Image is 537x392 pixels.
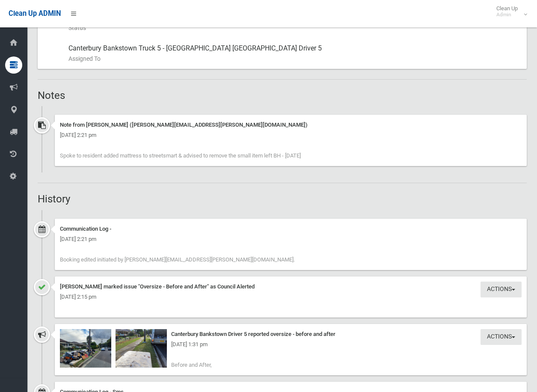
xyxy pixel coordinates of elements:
div: [DATE] 2:21 pm [60,130,522,140]
div: Canterbury Bankstown Driver 5 reported oversize - before and after [60,329,522,339]
div: [DATE] 1:31 pm [60,339,522,350]
div: Canterbury Bankstown Truck 5 - [GEOGRAPHIC_DATA] [GEOGRAPHIC_DATA] Driver 5 [68,38,520,69]
small: Assigned To [68,53,520,64]
img: 17150526768294655983875986389883.jpg [116,329,167,368]
img: 17150517397831505138293797224597.jpg [60,329,111,368]
h2: History [38,193,527,205]
button: Actions [481,329,522,345]
div: Communication Log - [60,224,522,234]
span: Before and After, [171,362,212,368]
div: [DATE] 2:15 pm [60,292,522,302]
div: [PERSON_NAME] marked issue "Oversize - Before and After" as Council Alerted [60,282,522,292]
span: Clean Up [492,5,526,18]
small: Admin [496,12,518,18]
h2: Notes [38,90,527,101]
span: Clean Up ADMIN [9,9,61,18]
span: Booking edited initiated by [PERSON_NAME][EMAIL_ADDRESS][PERSON_NAME][DOMAIN_NAME]. [60,256,295,263]
small: Status [68,23,520,33]
span: Spoke to resident added mattress to streetsmart & advised to remove the small item left BH - [DATE] [60,152,301,159]
div: [DATE] 2:21 pm [60,234,522,244]
div: Note from [PERSON_NAME] ([PERSON_NAME][EMAIL_ADDRESS][PERSON_NAME][DOMAIN_NAME]) [60,120,522,130]
button: Actions [481,282,522,297]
